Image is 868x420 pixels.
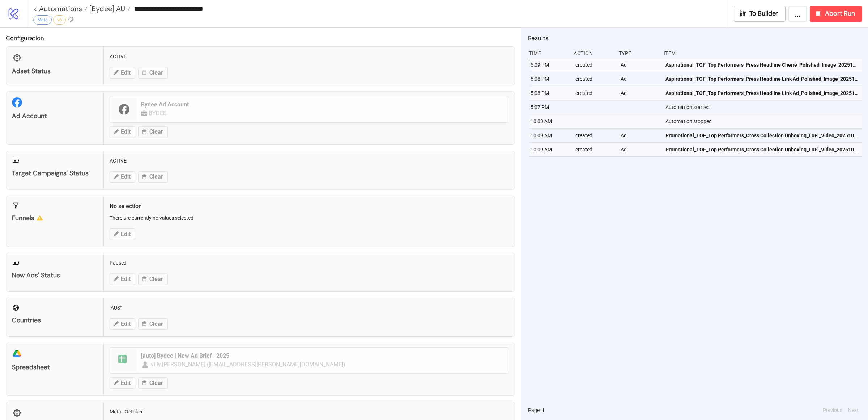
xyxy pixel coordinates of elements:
[573,46,613,60] div: Action
[665,100,864,114] div: Automation started
[620,72,660,86] div: Ad
[825,9,855,18] span: Abort Run
[528,46,568,60] div: Time
[846,406,861,414] button: Next
[618,46,658,60] div: Type
[530,100,570,114] div: 5:07 PM
[88,5,131,12] a: [Bydee] AU
[6,33,515,43] h2: Configuration
[540,406,547,414] button: 1
[734,6,786,22] button: To Builder
[788,6,807,22] button: ...
[33,5,88,12] a: < Automations
[528,33,862,43] h2: Results
[53,15,66,25] div: v6
[575,143,614,156] div: created
[33,15,52,25] div: Meta
[530,143,570,156] div: 10:09 AM
[810,6,862,22] button: Abort Run
[665,146,859,154] span: Promotional_TOF_Top Performers_Cross Collection Unboxing_LoFi_Video_20251002_AUS
[665,129,859,142] a: Promotional_TOF_Top Performers_Cross Collection Unboxing_LoFi_Video_20251002_AUS
[821,406,844,414] button: Previous
[620,58,660,72] div: Ad
[665,61,859,69] span: Aspirational_TOF_Top Performers_Press Headline Cherie_Polished_Image_20251002_AUS
[665,131,859,139] span: Promotional_TOF_Top Performers_Cross Collection Unboxing_LoFi_Video_20251002_AUS
[575,58,614,72] div: created
[530,86,570,100] div: 5:08 PM
[530,72,570,86] div: 5:08 PM
[665,58,859,72] a: Aspirational_TOF_Top Performers_Press Headline Cherie_Polished_Image_20251002_AUS
[88,4,125,13] span: [Bydee] AU
[620,129,660,142] div: Ad
[665,89,859,97] span: Aspirational_TOF_Top Performers_Press Headline Link Ad_Polished_Image_20251002_AUS
[620,143,660,156] div: Ad
[530,58,570,72] div: 5:09 PM
[665,143,859,156] a: Promotional_TOF_Top Performers_Cross Collection Unboxing_LoFi_Video_20251002_AUS
[665,86,859,100] a: Aspirational_TOF_Top Performers_Press Headline Link Ad_Polished_Image_20251002_AUS
[530,114,570,128] div: 10:09 AM
[575,129,614,142] div: created
[665,72,859,86] a: Aspirational_TOF_Top Performers_Press Headline Link Ad_Polished_Image_20251002_AUS
[665,75,859,83] span: Aspirational_TOF_Top Performers_Press Headline Link Ad_Polished_Image_20251002_AUS
[663,46,862,60] div: Item
[528,406,540,414] span: Page
[620,86,660,100] div: Ad
[575,86,614,100] div: created
[665,114,864,128] div: Automation stopped
[749,9,778,18] span: To Builder
[575,72,614,86] div: created
[530,129,570,142] div: 10:09 AM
